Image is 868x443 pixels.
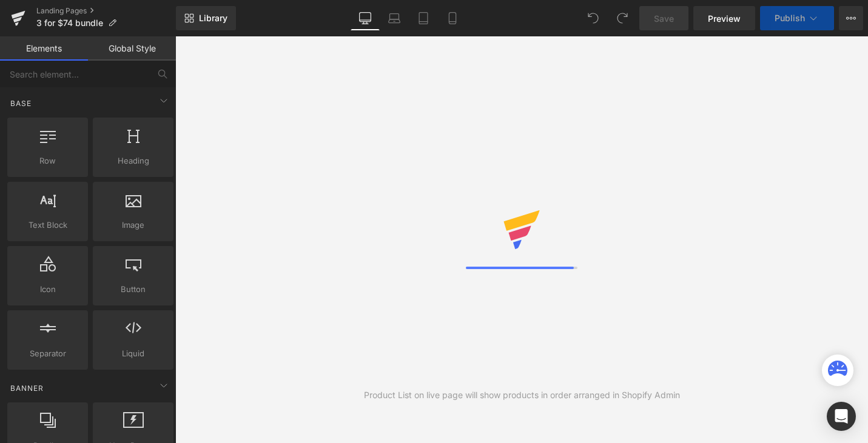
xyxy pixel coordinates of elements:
[351,6,380,30] a: Desktop
[36,6,176,16] a: Landing Pages
[96,155,170,167] span: Heading
[11,155,84,167] span: Row
[775,13,805,23] span: Publish
[11,347,84,360] span: Separator
[9,382,45,394] span: Banner
[760,6,834,30] button: Publish
[364,388,680,402] div: Product List on live page will show products in order arranged in Shopify Admin
[409,6,438,30] a: Tablet
[96,283,170,296] span: Button
[11,219,84,231] span: Text Block
[9,98,33,109] span: Base
[654,12,674,25] span: Save
[827,402,856,431] div: Open Intercom Messenger
[708,12,741,25] span: Preview
[176,6,236,30] a: New Library
[839,6,863,30] button: More
[96,219,170,231] span: Image
[610,6,634,30] button: Redo
[11,283,84,296] span: Icon
[36,18,103,28] span: 3 for $74 bundle
[581,6,605,30] button: Undo
[693,6,755,30] a: Preview
[96,347,170,360] span: Liquid
[380,6,409,30] a: Laptop
[438,6,467,30] a: Mobile
[199,13,227,24] span: Library
[88,36,176,61] a: Global Style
